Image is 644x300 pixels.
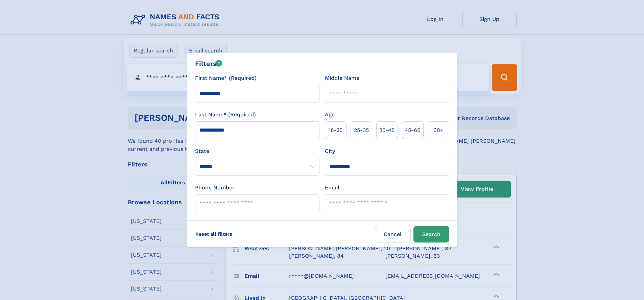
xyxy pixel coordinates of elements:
[433,126,444,134] span: 60+
[195,74,257,82] label: First Name* (Required)
[413,226,449,243] button: Search
[325,147,335,155] label: City
[195,59,222,69] div: Filters
[195,184,235,192] label: Phone Number
[379,126,395,134] span: 35‑45
[325,74,359,82] label: Middle Name
[375,226,411,243] label: Cancel
[325,184,339,192] label: Email
[405,126,421,134] span: 45‑60
[195,111,256,119] label: Last Name* (Required)
[325,111,335,119] label: Age
[191,226,237,242] label: Reset all filters
[195,147,319,155] label: State
[354,126,369,134] span: 25‑35
[329,126,342,134] span: 18‑25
